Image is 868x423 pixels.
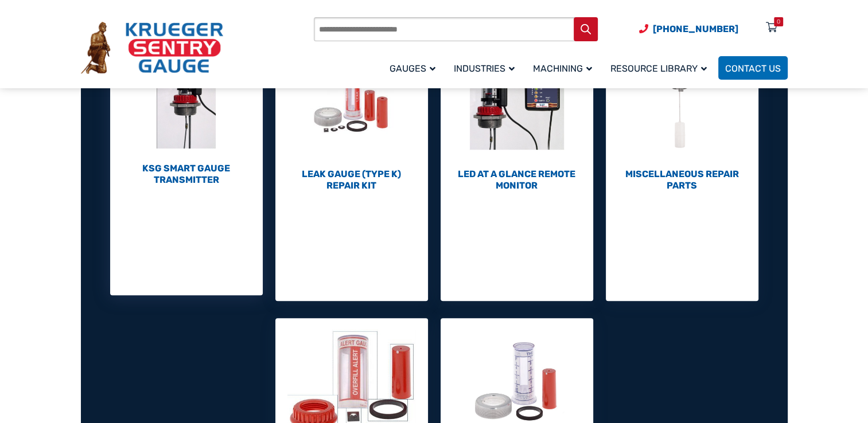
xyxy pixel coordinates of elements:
a: Contact Us [718,56,788,80]
img: Leak Gauge (Type K) Repair Kit [275,40,428,166]
span: Industries [454,63,515,74]
a: Industries [447,54,526,81]
div: 0 [777,17,780,26]
span: Gauges [390,63,435,74]
h2: LED At A Glance Remote Monitor [441,169,593,191]
a: Visit product category KSG Smart Gauge Transmitter [110,34,263,186]
img: KSG Smart Gauge Transmitter [110,34,263,160]
span: [PHONE_NUMBER] [653,23,738,34]
a: Gauges [383,54,447,81]
img: LED At A Glance Remote Monitor [441,40,593,166]
a: Visit product category LED At A Glance Remote Monitor [441,40,593,191]
h2: Leak Gauge (Type K) Repair Kit [275,169,428,191]
img: Miscellaneous Repair Parts [606,40,758,166]
span: Machining [533,63,592,74]
a: Machining [526,54,604,81]
h2: Miscellaneous Repair Parts [606,169,758,191]
span: Contact Us [725,63,781,74]
a: Visit product category Leak Gauge (Type K) Repair Kit [275,40,428,191]
a: Phone Number (920) 434-8860 [639,22,738,36]
img: Krueger Sentry Gauge [81,22,223,75]
a: Resource Library [604,54,718,81]
span: Resource Library [610,63,707,74]
a: Visit product category Miscellaneous Repair Parts [606,40,758,191]
h2: KSG Smart Gauge Transmitter [110,163,263,186]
